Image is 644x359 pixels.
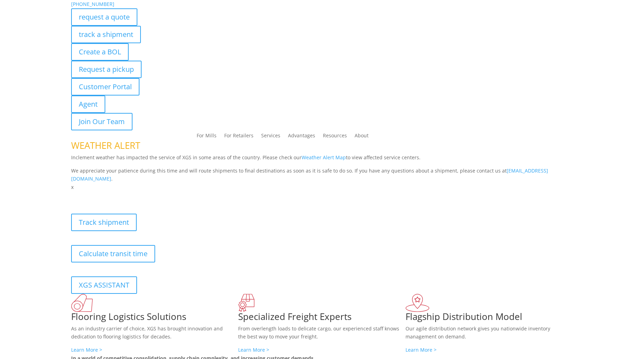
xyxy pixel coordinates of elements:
[71,214,137,231] a: Track shipment
[71,113,132,130] a: Join Our Team
[71,61,142,78] a: Request a pickup
[71,96,105,113] a: Agent
[224,133,253,141] a: For Retailers
[323,133,347,141] a: Resources
[238,312,406,324] h1: Specialized Freight Experts
[406,312,573,324] h1: Flagship Distribution Model
[71,1,114,7] a: [PHONE_NUMBER]
[261,133,280,141] a: Services
[71,8,137,26] a: request a quote
[302,154,346,161] a: Weather Alert Map
[288,133,315,141] a: Advantages
[71,192,227,199] b: Visibility, transparency, and control for your entire supply chain.
[71,78,139,96] a: Customer Portal
[71,245,155,262] a: Calculate transit time
[71,325,223,340] span: As an industry carrier of choice, XGS has brought innovation and dedication to flooring logistics...
[406,294,430,312] img: xgs-icon-flagship-distribution-model-red
[71,183,573,191] p: x
[71,346,102,353] a: Learn More >
[71,294,93,312] img: xgs-icon-total-supply-chain-intelligence-red
[71,167,573,183] p: We appreciate your patience during this time and will route shipments to final destinations as so...
[238,346,269,353] a: Learn More >
[238,294,255,312] img: xgs-icon-focused-on-flooring-red
[355,133,369,141] a: About
[71,276,137,294] a: XGS ASSISTANT
[71,43,129,61] a: Create a BOL
[71,312,238,324] h1: Flooring Logistics Solutions
[71,153,573,167] p: Inclement weather has impacted the service of XGS in some areas of the country. Please check our ...
[71,139,140,152] span: WEATHER ALERT
[197,133,217,141] a: For Mills
[406,346,437,353] a: Learn More >
[238,324,406,346] p: From overlength loads to delicate cargo, our experienced staff knows the best way to move your fr...
[406,325,550,340] span: Our agile distribution network gives you nationwide inventory management on demand.
[71,26,141,43] a: track a shipment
